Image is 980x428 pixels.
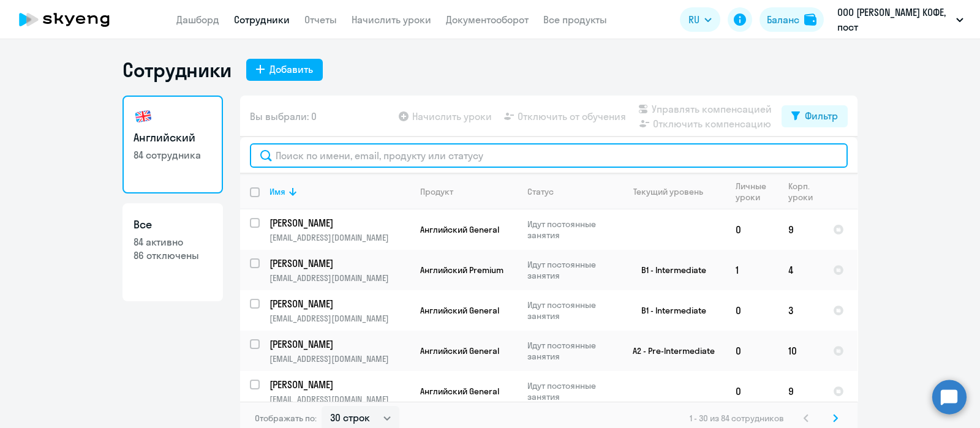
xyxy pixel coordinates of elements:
a: [PERSON_NAME] [269,378,410,391]
h1: Сотрудники [123,58,232,82]
td: A2 - Pre-Intermediate [612,331,726,371]
td: 10 [778,331,823,371]
p: Идут постоянные занятия [527,299,611,321]
p: Идут постоянные занятия [527,219,611,241]
a: Сотрудники [234,13,290,26]
p: 84 активно [134,235,212,249]
a: Документооборот [446,13,529,26]
span: Английский General [420,345,499,356]
img: balance [804,13,816,26]
a: Начислить уроки [352,13,431,26]
span: Английский General [420,386,499,397]
td: 0 [726,331,778,371]
button: Балансbalance [759,7,824,32]
p: [EMAIL_ADDRESS][DOMAIN_NAME] [269,394,410,405]
p: ООО [PERSON_NAME] КОФЕ, пост [837,5,951,34]
span: RU [688,12,699,27]
span: Вы выбрали: 0 [250,109,317,124]
p: Идут постоянные занятия [527,340,611,362]
button: Добавить [246,59,323,81]
td: B1 - Intermediate [612,250,726,290]
p: [PERSON_NAME] [269,378,408,391]
p: [PERSON_NAME] [269,297,408,310]
div: Текущий уровень [622,186,725,197]
td: 0 [726,371,778,411]
div: Баланс [767,12,799,27]
span: Отображать по: [255,413,317,424]
button: ООО [PERSON_NAME] КОФЕ, пост [831,5,970,34]
td: 9 [778,371,823,411]
span: 1 - 30 из 84 сотрудников [690,413,784,424]
a: Дашборд [176,13,219,26]
span: Английский Premium [420,265,503,276]
div: Текущий уровень [633,186,703,197]
h3: Английский [134,130,212,146]
div: Имя [269,186,410,197]
div: Добавить [269,62,313,77]
a: [PERSON_NAME] [269,216,410,230]
td: B1 - Intermediate [612,290,726,331]
a: Все84 активно86 отключены [123,203,223,301]
input: Поиск по имени, email, продукту или статусу [250,143,848,168]
td: 1 [726,250,778,290]
p: [EMAIL_ADDRESS][DOMAIN_NAME] [269,353,410,364]
div: Имя [269,186,285,197]
p: [PERSON_NAME] [269,257,408,270]
button: RU [680,7,720,32]
div: Корп. уроки [788,181,823,203]
div: Личные уроки [736,181,778,203]
td: 9 [778,209,823,250]
p: 84 сотрудника [134,148,212,162]
p: 86 отключены [134,249,212,262]
p: Идут постоянные занятия [527,380,611,402]
td: 0 [726,290,778,331]
button: Фильтр [782,105,848,127]
td: 3 [778,290,823,331]
a: Английский84 сотрудника [123,96,223,193]
p: [PERSON_NAME] [269,216,408,230]
img: english [134,107,153,126]
a: Отчеты [304,13,337,26]
div: Статус [527,186,554,197]
a: [PERSON_NAME] [269,297,410,310]
p: [EMAIL_ADDRESS][DOMAIN_NAME] [269,313,410,324]
a: Все продукты [543,13,607,26]
p: [EMAIL_ADDRESS][DOMAIN_NAME] [269,272,410,283]
div: Продукт [420,186,453,197]
span: Английский General [420,224,499,235]
p: [EMAIL_ADDRESS][DOMAIN_NAME] [269,232,410,243]
span: Английский General [420,305,499,316]
a: [PERSON_NAME] [269,257,410,270]
td: 4 [778,250,823,290]
p: Идут постоянные занятия [527,259,611,281]
h3: Все [134,217,212,233]
p: [PERSON_NAME] [269,337,408,351]
td: 0 [726,209,778,250]
div: Фильтр [805,108,838,123]
a: [PERSON_NAME] [269,337,410,351]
